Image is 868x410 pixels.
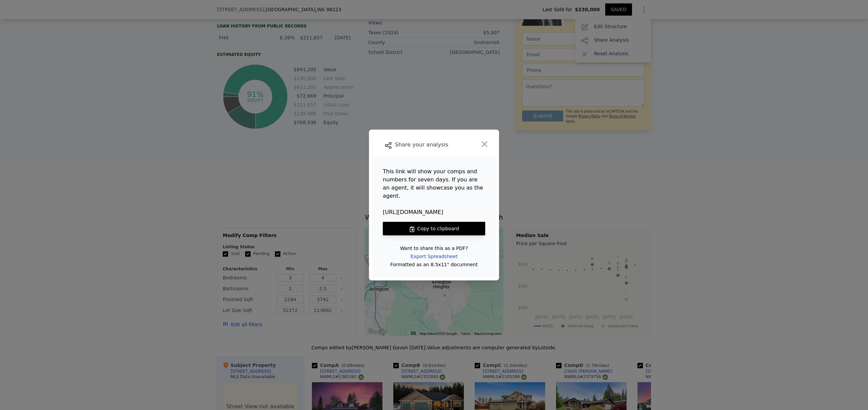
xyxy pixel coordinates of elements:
[372,140,471,150] div: Share your analysis
[383,208,485,216] span: [URL][DOMAIN_NAME]
[405,250,463,262] div: Export Spreadsheet
[383,222,485,235] button: Copy to clipboard
[372,157,496,277] main: This link will show your comps and numbers for seven days. If you are an agent, it will showcase ...
[390,262,478,267] div: Formatted as an 8.5x11" documnent
[400,246,468,250] div: Want to share this as a PDF?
